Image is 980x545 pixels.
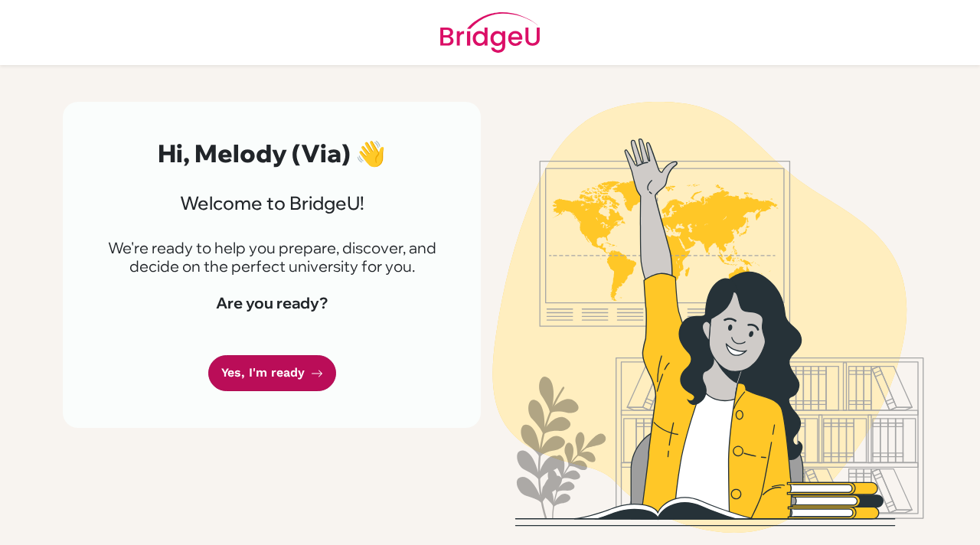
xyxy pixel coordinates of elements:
[208,355,336,391] a: Yes, I'm ready
[100,139,444,168] h2: Hi, Melody (Via) 👋
[100,239,444,276] p: We're ready to help you prepare, discover, and decide on the perfect university for you.
[100,294,444,312] h4: Are you ready?
[100,192,444,214] h3: Welcome to BridgeU!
